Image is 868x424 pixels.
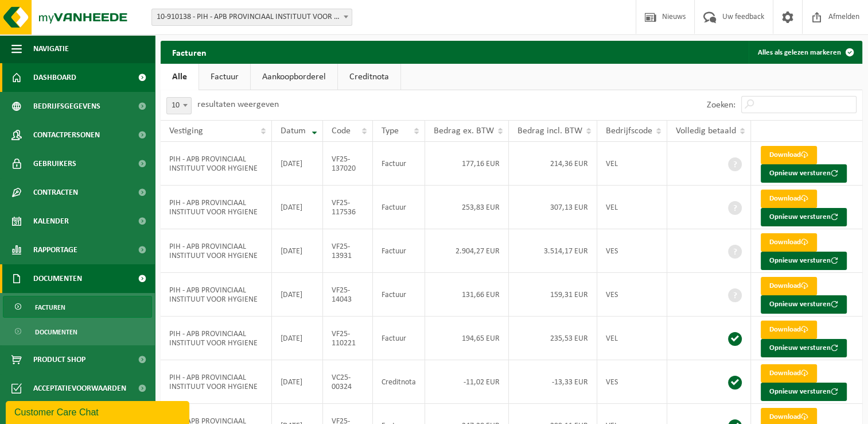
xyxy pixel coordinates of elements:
td: PIH - APB PROVINCIAAL INSTITUUT VOOR HYGIENE [161,317,272,360]
button: Opnieuw versturen [761,295,847,314]
span: Bedrijfscode [606,126,652,136]
span: Contactpersonen [33,121,100,149]
a: Documenten [3,321,152,342]
span: Vestiging [169,126,203,136]
td: VEL [597,142,667,186]
span: Acceptatievoorwaarden [33,374,126,403]
span: Contracten [33,178,78,207]
td: 235,53 EUR [509,317,597,360]
button: Alles als gelezen markeren [749,41,861,64]
button: Opnieuw versturen [761,383,847,401]
td: VES [597,273,667,317]
button: Opnieuw versturen [761,252,847,270]
a: Download [761,321,817,339]
td: 253,83 EUR [425,186,509,229]
span: Datum [281,126,306,136]
span: Bedrag incl. BTW [517,126,582,136]
td: [DATE] [272,273,323,317]
span: Code [332,126,351,136]
td: PIH - APB PROVINCIAAL INSTITUUT VOOR HYGIENE [161,186,272,229]
td: 214,36 EUR [509,142,597,186]
button: Opnieuw versturen [761,164,847,183]
span: Facturen [35,296,65,318]
td: 177,16 EUR [425,142,509,186]
h2: Facturen [161,41,218,63]
span: Documenten [33,264,82,293]
label: Zoeken: [707,101,735,110]
td: Factuur [373,317,425,360]
td: -11,02 EUR [425,360,509,404]
td: VF25-137020 [323,142,373,186]
td: Factuur [373,186,425,229]
td: VEL [597,317,667,360]
button: Opnieuw versturen [761,208,847,226]
a: Aankoopborderel [251,64,337,90]
button: Opnieuw versturen [761,339,847,357]
td: PIH - APB PROVINCIAAL INSTITUUT VOOR HYGIENE [161,142,272,186]
a: Download [761,277,817,295]
span: Rapportage [33,236,77,264]
td: 131,66 EUR [425,273,509,317]
td: VES [597,360,667,404]
span: Type [382,126,399,136]
td: VF25-117536 [323,186,373,229]
td: PIH - APB PROVINCIAAL INSTITUUT VOOR HYGIENE [161,229,272,273]
span: Navigatie [33,34,69,63]
td: [DATE] [272,186,323,229]
td: [DATE] [272,360,323,404]
span: Bedrag ex. BTW [434,126,494,136]
td: 3.514,17 EUR [509,229,597,273]
td: VF25-110221 [323,317,373,360]
label: resultaten weergeven [197,100,279,109]
td: VEL [597,186,667,229]
td: VES [597,229,667,273]
span: Documenten [35,321,77,343]
a: Download [761,364,817,383]
a: Download [761,146,817,164]
td: Factuur [373,273,425,317]
a: Alle [161,64,198,90]
iframe: chat widget [6,399,192,424]
td: 307,13 EUR [509,186,597,229]
span: 10 [167,98,191,114]
span: Volledig betaald [676,126,736,136]
a: Creditnota [338,64,400,90]
td: VF25-14043 [323,273,373,317]
td: 159,31 EUR [509,273,597,317]
td: [DATE] [272,317,323,360]
td: [DATE] [272,142,323,186]
a: Download [761,190,817,208]
span: Bedrijfsgegevens [33,92,100,121]
span: Gebruikers [33,149,76,178]
td: 2.904,27 EUR [425,229,509,273]
td: VC25-00324 [323,360,373,404]
span: Product Shop [33,345,85,374]
td: Factuur [373,142,425,186]
td: -13,33 EUR [509,360,597,404]
span: 10-910138 - PIH - APB PROVINCIAAL INSTITUUT VOOR HYGIENE - ANTWERPEN [151,9,352,26]
span: 10 [166,97,192,114]
td: [DATE] [272,229,323,273]
a: Factuur [199,64,250,90]
td: Factuur [373,229,425,273]
td: Creditnota [373,360,425,404]
td: 194,65 EUR [425,317,509,360]
td: PIH - APB PROVINCIAAL INSTITUUT VOOR HYGIENE [161,273,272,317]
a: Download [761,233,817,252]
td: PIH - APB PROVINCIAAL INSTITUUT VOOR HYGIENE [161,360,272,404]
span: 10-910138 - PIH - APB PROVINCIAAL INSTITUUT VOOR HYGIENE - ANTWERPEN [152,9,352,25]
span: Kalender [33,207,69,236]
a: Facturen [3,296,152,318]
span: Dashboard [33,63,76,92]
td: VF25-13931 [323,229,373,273]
